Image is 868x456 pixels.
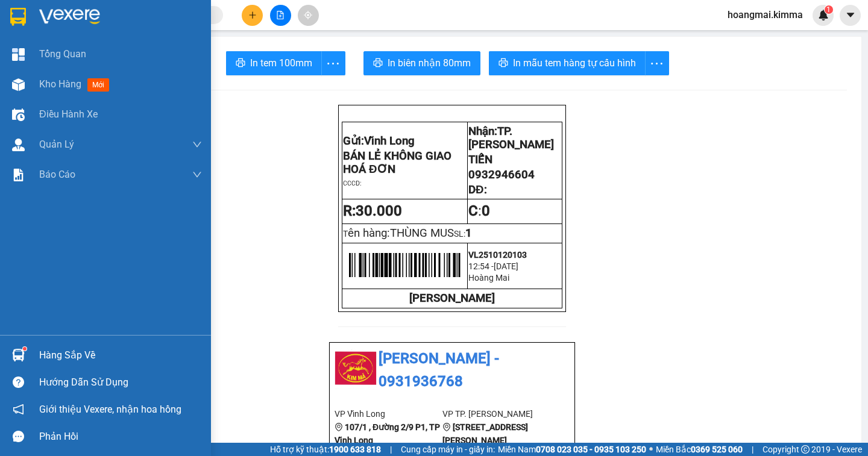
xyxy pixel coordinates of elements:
[236,58,245,69] span: printer
[468,153,492,166] span: TIẾN
[270,443,381,456] span: Hỗ trợ kỹ thuật:
[645,51,669,75] button: more
[192,140,202,149] span: down
[468,125,554,151] span: TP. [PERSON_NAME]
[825,5,833,14] sup: 1
[242,5,263,26] button: plus
[39,46,86,61] span: Tổng Quan
[39,107,98,122] span: Điều hành xe
[468,202,478,219] strong: C
[498,443,646,456] span: Miền Nam
[335,423,343,431] span: environment
[304,11,312,19] span: aim
[845,10,856,20] span: caret-down
[343,134,415,148] span: Gửi:
[468,202,490,219] span: :
[468,261,494,271] span: 12:54 -
[321,51,345,75] button: more
[498,58,508,69] span: printer
[226,51,322,75] button: printerIn tem 100mm
[39,402,181,417] span: Giới thiệu Vexere, nhận hoa hồng
[454,229,465,239] span: SL:
[329,445,381,454] strong: 1900 633 818
[468,273,509,283] span: Hoàng Mai
[489,51,646,75] button: printerIn mẫu tem hàng tự cấu hình
[13,404,24,415] span: notification
[87,78,109,92] span: mới
[298,5,319,26] button: aim
[343,202,402,219] strong: R:
[248,11,257,19] span: plus
[343,180,362,187] span: CCCD:
[39,137,74,152] span: Quản Lý
[752,443,753,456] span: |
[442,422,528,445] b: [STREET_ADDRESS][PERSON_NAME]
[840,5,861,26] button: caret-down
[442,407,550,420] li: VP TP. [PERSON_NAME]
[691,445,743,454] strong: 0369 525 060
[468,250,527,260] span: VL2510120103
[12,78,25,91] img: warehouse-icon
[718,7,813,22] span: hoangmai.kimma
[276,11,285,19] span: file-add
[363,51,480,75] button: printerIn biên nhận 80mm
[801,445,810,454] span: copyright
[401,443,495,456] span: Cung cấp máy in - giấy in:
[343,149,451,176] span: BÁN LẺ KHÔNG GIAO HOÁ ĐƠN
[335,348,570,393] li: [PERSON_NAME] - 0931936768
[270,5,291,26] button: file-add
[322,56,345,71] span: more
[13,431,24,442] span: message
[364,134,415,148] span: Vĩnh Long
[192,170,202,180] span: down
[390,443,392,456] span: |
[818,10,829,20] img: icon-new-feature
[348,226,454,240] span: ên hàng:
[494,261,518,271] span: [DATE]
[335,422,440,445] b: 107/1 , Đường 2/9 P1, TP Vĩnh Long
[409,292,495,305] strong: [PERSON_NAME]
[826,5,831,14] span: 1
[12,169,25,181] img: solution-icon
[646,56,668,71] span: more
[656,443,743,456] span: Miền Bắc
[39,428,202,446] div: Phản hồi
[468,168,535,181] span: 0932946604
[39,346,202,364] div: Hàng sắp về
[39,373,202,392] div: Hướng dẫn sử dụng
[373,58,383,69] span: printer
[649,447,653,452] span: ⚪️
[356,202,402,219] span: 30.000
[335,348,377,390] img: logo.jpg
[250,55,312,70] span: In tem 100mm
[12,48,25,61] img: dashboard-icon
[12,349,25,361] img: warehouse-icon
[465,226,472,240] span: 1
[468,125,554,151] span: Nhận:
[468,183,486,196] span: DĐ:
[390,226,454,240] span: THÙNG MUS
[343,229,454,239] span: T
[442,423,451,431] span: environment
[12,139,25,151] img: warehouse-icon
[536,445,646,454] strong: 0708 023 035 - 0935 103 250
[388,55,471,70] span: In biên nhận 80mm
[23,347,27,351] sup: 1
[513,55,636,70] span: In mẫu tem hàng tự cấu hình
[10,8,26,26] img: logo-vxr
[39,78,81,90] span: Kho hàng
[482,202,490,219] span: 0
[335,407,442,420] li: VP Vĩnh Long
[13,376,24,388] span: question-circle
[12,108,25,121] img: warehouse-icon
[39,167,75,182] span: Báo cáo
